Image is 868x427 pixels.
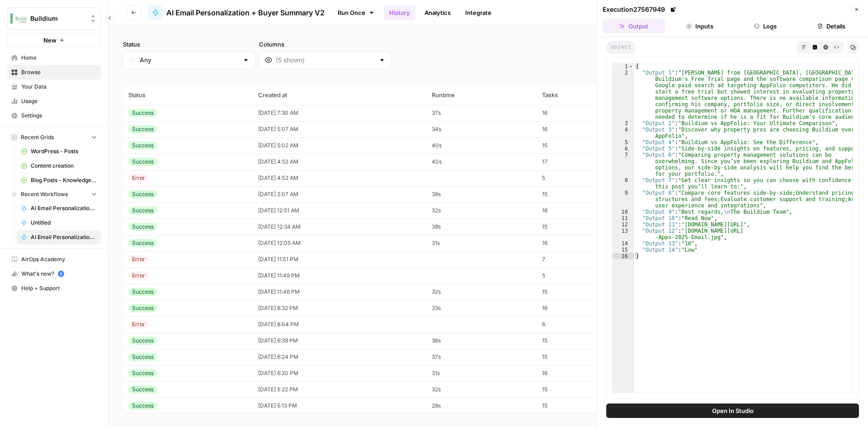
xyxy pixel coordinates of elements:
a: Settings [7,108,101,123]
div: Error [128,320,149,328]
a: Usage [7,94,101,108]
td: 15 [537,186,623,202]
td: 39s [426,219,537,235]
input: (5 shown) [276,56,375,65]
span: Blog Posts - Knowledge Base.csv [31,176,97,184]
td: [DATE] 7:30 AM [253,105,426,121]
img: Buildium Logo [10,10,27,27]
div: Success [128,239,157,247]
span: Recent Grids [21,133,54,141]
a: Your Data [7,80,101,94]
div: 11 [613,215,634,221]
span: Buildium [30,14,85,23]
div: Success [128,206,157,215]
a: AirOps Academy [7,252,101,267]
div: Success [128,109,157,117]
div: Success [128,158,157,166]
div: 5 [613,139,634,145]
td: 32s [426,202,537,219]
td: [DATE] 6:39 PM [253,333,426,349]
div: Success [128,190,157,198]
th: Status [123,85,253,105]
span: Settings [21,112,97,120]
button: New [7,33,101,47]
td: 40s [426,137,537,154]
span: AI Email Personalization + Buyer Summary V2 [166,7,325,18]
span: Content creation [31,162,97,170]
td: 28s [426,398,537,414]
button: Workspace: Buildium [7,7,101,30]
span: Help + Support [21,284,97,292]
a: Content creation [17,159,101,173]
div: Success [128,337,157,345]
button: Recent Workflows [7,188,101,201]
td: 15 [537,349,623,365]
td: 16 [537,365,623,381]
td: 31s [426,235,537,251]
a: Home [7,51,101,65]
td: [DATE] 6:24 PM [253,349,426,365]
div: 16 [613,253,634,259]
span: AI Email Personalization + Buyer Summary V2 [31,233,97,241]
div: 8 [613,177,634,190]
td: 33s [426,300,537,316]
td: 32s [426,381,537,398]
td: [DATE] 2:07 AM [253,186,426,202]
td: 15 [537,137,623,154]
td: [DATE] 4:52 AM [253,154,426,170]
div: Error [128,174,149,182]
th: Runtime [426,85,537,105]
a: Integrate [460,5,497,20]
td: 31s [426,365,537,381]
div: 6 [613,145,634,152]
button: Details [800,19,863,33]
div: 7 [613,152,634,177]
a: Untitled [17,216,101,230]
a: AI Email Personalization + Buyer Summary V2 [17,230,101,244]
div: 3 [613,120,634,127]
span: Usage [21,97,97,105]
a: AI Email Personalization + Buyer Summary V2 [148,5,325,20]
div: 13 [613,228,634,240]
a: Blog Posts - Knowledge Base.csv [17,173,101,188]
button: Open In Studio [606,404,859,418]
th: Tasks [537,85,623,105]
td: [DATE] 11:49 PM [253,267,426,284]
span: (31 records) [123,69,854,85]
span: Open In Studio [712,406,754,415]
td: [DATE] 5:22 PM [253,381,426,398]
span: New [43,36,57,45]
td: [DATE] 8:32 PM [253,300,426,316]
span: Home [21,54,97,62]
span: Recent Workflows [21,190,68,198]
a: WordPress - Posts [17,144,101,159]
div: Success [128,353,157,361]
div: 15 [613,247,634,253]
div: 14 [613,240,634,247]
a: AI Email Personalization + Buyer Summary [17,201,101,216]
td: 16 [537,300,623,316]
td: 38s [426,186,537,202]
span: AI Email Personalization + Buyer Summary [31,204,97,212]
span: Toggle code folding, rows 1 through 16 [628,63,633,70]
button: Inputs [669,19,731,33]
div: Execution 27567949 [603,5,678,14]
div: Success [128,223,157,231]
td: 15 [537,219,623,235]
td: [DATE] 5:13 PM [253,398,426,414]
div: Success [128,304,157,312]
a: 5 [58,271,64,277]
label: Status [123,40,255,49]
div: Error [128,255,149,263]
a: Analytics [419,5,456,20]
div: Success [128,141,157,150]
a: Run Once [332,5,380,20]
td: 7 [537,251,623,267]
div: Success [128,385,157,394]
label: Columns [259,40,392,49]
td: [DATE] 4:52 AM [253,170,426,186]
td: 16 [537,121,623,137]
div: 10 [613,209,634,215]
td: [DATE] 12:05 AM [253,235,426,251]
td: 32s [426,284,537,300]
